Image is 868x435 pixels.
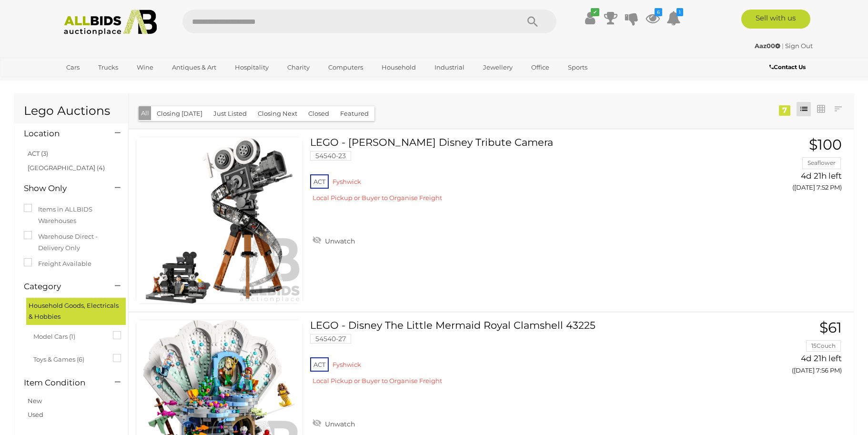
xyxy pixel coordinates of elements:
a: Antiques & Art [166,60,222,75]
h4: Category [24,282,101,291]
a: [GEOGRAPHIC_DATA] [60,75,140,91]
h4: Item Condition [24,378,101,387]
div: 7 [779,105,790,116]
h4: Location [24,129,101,138]
h4: Show Only [24,184,101,193]
i: 1 [676,8,683,16]
a: Charity [281,60,316,75]
label: Warehouse Direct - Delivery Only [24,231,119,253]
button: Search [509,10,556,33]
a: Used [28,411,43,418]
div: Household Goods, Electricals & Hobbies [26,298,126,325]
a: 1 [666,10,681,27]
h1: Lego Auctions [24,104,119,118]
a: Sports [562,60,594,75]
a: Hospitality [229,60,275,75]
a: Office [525,60,555,75]
img: 54540-23.webp [136,137,303,303]
a: New [28,397,42,405]
a: Jewellery [477,60,519,75]
a: Sign Out [785,42,813,50]
a: 6 [646,10,660,27]
a: LEGO - [PERSON_NAME] Disney Tribute Camera 54540-23 ACT Fyshwick Local Pickup or Buyer to Organis... [317,137,726,209]
span: Model Cars (1) [33,329,105,342]
b: Contact Us [769,63,806,71]
span: Unwatch [323,237,355,245]
a: ✔ [583,10,597,27]
a: $61 15Couch 4d 21h left ([DATE] 7:56 PM) [740,320,844,379]
button: Just Listed [208,106,252,121]
i: 6 [655,8,662,16]
button: Closing Next [252,106,303,121]
i: ✔ [591,8,599,16]
a: Computers [322,60,369,75]
span: Unwatch [323,420,355,428]
span: $61 [819,319,842,336]
span: $100 [809,136,842,153]
a: Aaz00 [755,42,782,50]
a: Cars [60,60,86,75]
a: [GEOGRAPHIC_DATA] (4) [28,164,105,172]
strong: Aaz00 [755,42,780,50]
a: Unwatch [310,416,357,430]
a: Wine [131,60,160,75]
img: Allbids.com.au [59,10,162,36]
button: Featured [334,106,374,121]
a: LEGO - Disney The Little Mermaid Royal Clamshell 43225 54540-27 ACT Fyshwick Local Pickup or Buye... [317,320,726,392]
button: Closing [DATE] [151,106,208,121]
span: Toys & Games (6) [33,352,105,365]
a: $100 Seaflower 4d 21h left ([DATE] 7:52 PM) [740,137,844,196]
button: Closed [303,106,335,121]
label: Freight Available [24,258,91,269]
label: Items in ALLBIDS Warehouses [24,204,119,226]
span: | [782,42,784,50]
a: Contact Us [769,62,808,72]
a: Household [375,60,422,75]
a: Sell with us [741,10,810,29]
a: ACT (3) [28,150,48,157]
button: All [139,106,151,120]
a: Unwatch [310,233,357,247]
a: Trucks [92,60,124,75]
a: Industrial [428,60,471,75]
